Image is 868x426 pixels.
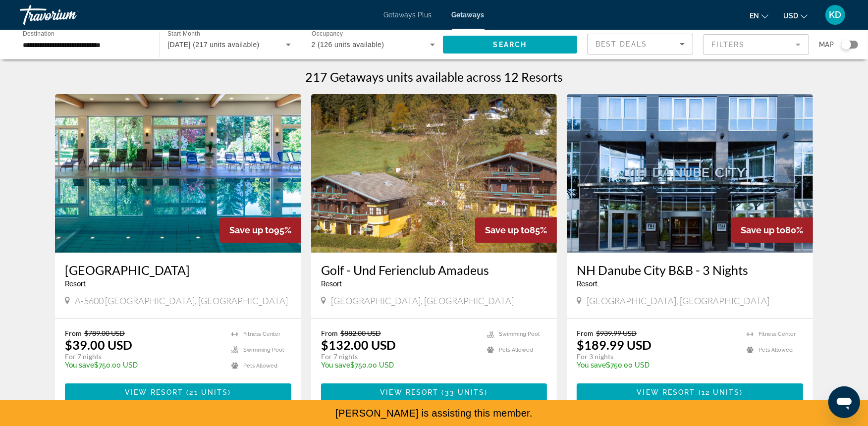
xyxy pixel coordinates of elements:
[493,41,527,49] span: Search
[822,4,848,25] button: User Menu
[321,263,547,277] a: Golf - Und Ferienclub Amadeus
[577,329,594,337] span: From
[335,408,533,419] span: [PERSON_NAME] is assisting this member.
[243,347,284,353] span: Swimming Pool
[321,329,338,337] span: From
[243,363,277,369] span: Pets Allowed
[125,388,183,396] span: View Resort
[84,329,125,337] span: $789.00 USD
[475,217,557,243] div: 85%
[243,331,280,337] span: Fitness Center
[443,36,577,53] button: Search
[20,2,119,28] a: Travorium
[190,388,228,396] span: 21 units
[321,337,396,352] p: $132.00 USD
[312,41,384,49] span: 2 (126 units available)
[438,388,488,396] span: ( )
[485,225,530,235] span: Save up to
[340,329,381,337] span: $882.00 USD
[219,217,301,243] div: 95%
[499,331,540,337] span: Swimming Pool
[829,10,842,20] span: KD
[783,8,808,23] button: Change currency
[55,94,301,253] img: C922O01X.jpg
[577,361,737,369] p: $750.00 USD
[380,388,438,396] span: View Resort
[577,263,803,277] a: NH Danube City B&B - 3 Nights
[321,361,350,369] span: You save
[167,41,260,49] span: [DATE] (217 units available)
[703,34,809,55] button: Filter
[731,217,813,243] div: 80%
[819,38,834,52] span: Map
[445,388,485,396] span: 33 units
[312,31,343,37] span: Occupancy
[65,361,221,369] p: $750.00 USD
[828,386,860,418] iframe: Button to launch messaging window
[596,40,647,48] span: Best Deals
[321,361,478,369] p: $750.00 USD
[577,337,651,352] p: $189.99 USD
[759,347,793,353] span: Pets Allowed
[587,295,769,306] span: [GEOGRAPHIC_DATA], [GEOGRAPHIC_DATA]
[384,11,432,19] a: Getaways Plus
[65,263,291,277] a: [GEOGRAPHIC_DATA]
[65,383,291,401] button: View Resort(21 units)
[741,225,785,235] span: Save up to
[596,329,637,337] span: $939.99 USD
[331,295,514,306] span: [GEOGRAPHIC_DATA], [GEOGRAPHIC_DATA]
[750,12,759,20] span: en
[577,361,606,369] span: You save
[696,388,743,396] span: ( )
[783,12,798,20] span: USD
[65,329,82,337] span: From
[702,388,740,396] span: 12 units
[65,337,132,352] p: $39.00 USD
[311,94,557,253] img: C204E01X.jpg
[637,388,696,396] span: View Resort
[229,225,274,235] span: Save up to
[321,352,478,361] p: For 7 nights
[305,69,563,84] h1: 217 Getaways units available across 12 Resorts
[183,388,231,396] span: ( )
[23,30,54,37] span: Destination
[577,280,597,288] span: Resort
[759,331,796,337] span: Fitness Center
[452,11,485,19] a: Getaways
[567,94,813,253] img: Z020E01X.jpg
[65,352,221,361] p: For 7 nights
[596,38,685,50] mat-select: Sort by
[321,383,547,401] button: View Resort(33 units)
[75,295,288,306] span: A-5600 [GEOGRAPHIC_DATA], [GEOGRAPHIC_DATA]
[65,361,94,369] span: You save
[65,280,86,288] span: Resort
[167,31,200,37] span: Start Month
[499,347,533,353] span: Pets Allowed
[577,352,737,361] p: For 3 nights
[750,8,768,23] button: Change language
[577,383,803,401] button: View Resort(12 units)
[321,280,342,288] span: Resort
